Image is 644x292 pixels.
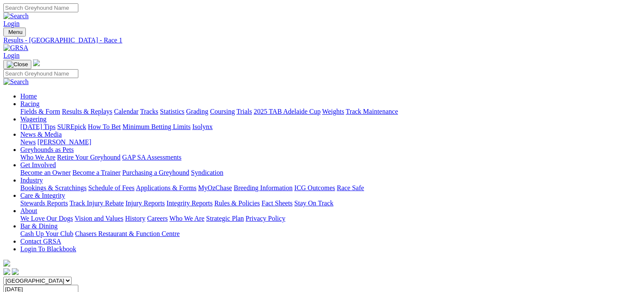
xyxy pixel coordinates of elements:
a: Coursing [210,108,235,115]
a: About [20,207,37,214]
a: Privacy Policy [246,215,285,222]
a: Retire Your Greyhound [57,154,121,161]
a: GAP SA Assessments [122,154,182,161]
a: Fact Sheets [262,199,293,207]
a: Calendar [114,108,138,115]
a: Injury Reports [125,199,165,207]
a: Greyhounds as Pets [20,146,74,153]
a: Minimum Betting Limits [122,123,191,130]
a: Bookings & Scratchings [20,184,86,191]
a: Applications & Forms [136,184,196,191]
img: Search [3,78,29,86]
a: Careers [147,215,168,222]
img: Close [7,61,28,68]
a: Who We Are [169,215,205,222]
a: Statistics [160,108,185,115]
a: [DATE] Tips [20,123,55,130]
a: Contact GRSA [20,238,61,245]
a: News & Media [20,131,62,138]
input: Search [3,3,78,12]
a: Tracks [140,108,158,115]
a: Results - [GEOGRAPHIC_DATA] - Race 1 [3,36,641,44]
a: Purchasing a Greyhound [122,169,189,176]
div: Racing [20,108,641,115]
a: We Love Our Dogs [20,215,73,222]
div: Wagering [20,123,641,131]
input: Search [3,69,78,78]
a: ICG Outcomes [294,184,335,191]
img: Search [3,12,29,20]
a: Care & Integrity [20,192,65,199]
a: SUREpick [57,123,86,130]
a: Industry [20,177,43,184]
a: Integrity Reports [166,199,213,207]
a: Stay On Track [294,199,333,207]
div: Bar & Dining [20,230,641,238]
a: Cash Up Your Club [20,230,73,237]
a: Chasers Restaurant & Function Centre [75,230,180,237]
a: Become a Trainer [72,169,121,176]
a: Login To Blackbook [20,245,76,253]
a: Home [20,93,37,100]
button: Toggle navigation [3,28,26,36]
button: Toggle navigation [3,60,31,69]
a: Track Injury Rebate [69,199,124,207]
a: Schedule of Fees [88,184,134,191]
a: Vision and Values [75,215,123,222]
a: Strategic Plan [206,215,244,222]
a: Race Safe [337,184,364,191]
a: Wagering [20,115,47,123]
a: Login [3,20,19,27]
a: Isolynx [192,123,213,130]
a: MyOzChase [198,184,232,191]
img: logo-grsa-white.png [3,260,10,267]
img: logo-grsa-white.png [33,59,40,66]
img: facebook.svg [3,268,10,275]
a: News [20,138,36,146]
a: Results & Replays [62,108,112,115]
a: Stewards Reports [20,199,68,207]
a: Racing [20,100,39,107]
a: Weights [322,108,344,115]
a: Trials [236,108,252,115]
a: Who We Are [20,154,55,161]
span: Menu [8,29,22,35]
a: How To Bet [88,123,121,130]
a: 2025 TAB Adelaide Cup [254,108,321,115]
a: Login [3,52,19,59]
img: twitter.svg [12,268,19,275]
img: GRSA [3,44,28,52]
a: [PERSON_NAME] [37,138,91,146]
a: Grading [186,108,208,115]
div: Care & Integrity [20,199,641,207]
div: News & Media [20,138,641,146]
a: Get Involved [20,161,56,168]
a: Breeding Information [234,184,293,191]
a: History [125,215,145,222]
div: Get Involved [20,169,641,177]
a: Fields & Form [20,108,60,115]
a: Become an Owner [20,169,71,176]
a: Track Maintenance [346,108,398,115]
a: Rules & Policies [214,199,260,207]
a: Syndication [191,169,223,176]
a: Bar & Dining [20,222,58,230]
div: About [20,215,641,222]
div: Greyhounds as Pets [20,154,641,161]
div: Industry [20,184,641,192]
